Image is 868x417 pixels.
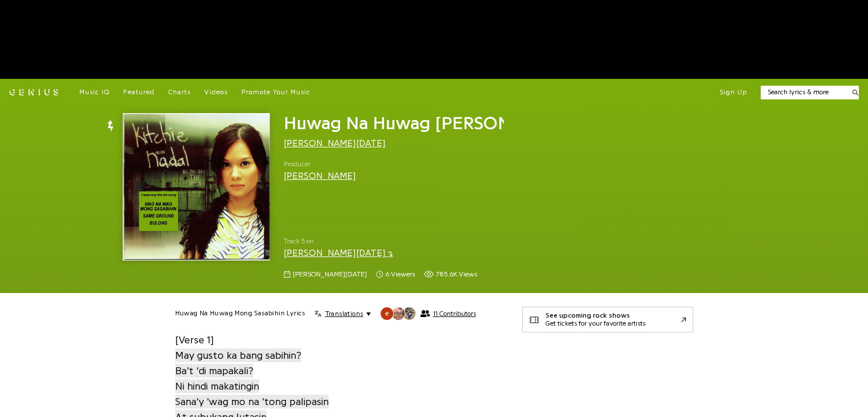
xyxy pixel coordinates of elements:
span: [PERSON_NAME][DATE] [293,270,367,279]
a: [PERSON_NAME][DATE] [284,248,393,258]
input: Search lyrics & more [761,87,846,97]
span: Featured [123,89,155,95]
span: Huwag Na Huwag [PERSON_NAME] [284,114,578,133]
button: Translations [314,309,371,318]
span: Videos [204,89,228,95]
a: See upcoming rock showsGet tickets for your favorite artists [522,307,693,332]
span: Charts [168,89,191,95]
span: Track 5 on [284,236,504,246]
div: See upcoming rock shows [546,312,645,320]
a: [PERSON_NAME][DATE] [284,139,386,148]
span: 785,625 views [424,270,477,279]
a: Promote Your Music [241,88,310,97]
div: Get tickets for your favorite artists [546,320,645,328]
span: Promote Your Music [241,89,310,95]
a: Featured [123,88,155,97]
span: 785.6K views [436,270,477,279]
span: 11 Contributors [433,310,476,318]
img: Cover art for Huwag Na Huwag Mong Sasabihin by Kitchie Nadal [123,113,270,260]
button: Sign Up [720,88,747,97]
span: Music IQ [79,89,110,95]
span: 6 viewers [385,270,415,279]
a: Charts [168,88,191,97]
a: [PERSON_NAME] [284,171,356,181]
span: 6 viewers [376,270,415,279]
a: Music IQ [79,88,110,97]
a: Videos [204,88,228,97]
span: Producer [284,159,356,169]
span: Translations [325,309,364,318]
h2: Huwag Na Huwag Mong Sasabihin Lyrics [175,309,305,318]
button: 11 Contributors [380,307,475,320]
